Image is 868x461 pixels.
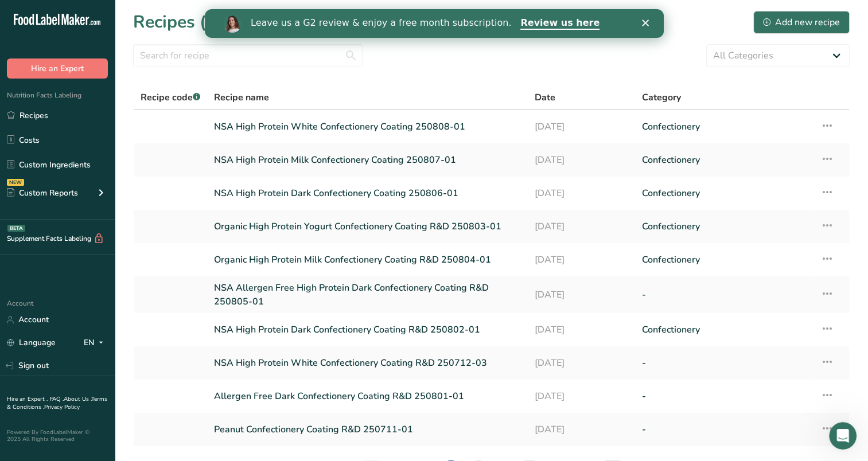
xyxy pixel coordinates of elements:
[214,214,521,239] a: Organic High Protein Yogurt Confectionery Coating R&D 250803-01
[642,91,681,104] span: Category
[214,318,521,342] a: NSA High Protein Dark Confectionery Coating R&D 250802-01
[535,148,628,172] a: [DATE]
[214,115,521,139] a: NSA High Protein White Confectionery Coating 250808-01
[214,148,521,172] a: NSA High Protein Milk Confectionery Coating 250807-01
[642,181,807,205] a: Confectionery
[642,351,807,375] a: -
[214,384,521,408] a: Allergen Free Dark Confectionery Coating R&D 250801-01
[535,351,628,375] a: [DATE]
[84,336,108,350] div: EN
[535,115,628,139] a: [DATE]
[133,44,363,67] input: Search for recipe
[642,148,807,172] a: Confectionery
[7,395,107,411] a: Terms & Conditions .
[535,384,628,408] a: [DATE]
[214,281,521,308] a: NSA Allergen Free High Protein Dark Confectionery Coating R&D 250805-01
[214,248,521,272] a: Organic High Protein Milk Confectionery Coating R&D 250804-01
[642,417,807,442] a: -
[7,333,56,353] a: Language
[829,422,857,450] iframe: Intercom live chat
[214,181,521,205] a: NSA High Protein Dark Confectionery Coating 250806-01
[535,318,628,342] a: [DATE]
[205,9,664,38] iframe: Intercom live chat banner
[642,281,807,308] a: -
[753,11,850,34] button: Add new recipe
[642,318,807,342] a: Confectionery
[44,403,80,411] a: Privacy Policy
[535,214,628,239] a: [DATE]
[141,91,200,104] span: Recipe code
[535,181,628,205] a: [DATE]
[763,15,840,29] div: Add new recipe
[535,281,628,308] a: [DATE]
[535,248,628,272] a: [DATE]
[642,214,807,239] a: Confectionery
[7,225,25,232] div: BETA
[7,58,108,79] button: Hire an Expert
[214,91,269,104] span: Recipe name
[642,384,807,408] a: -
[7,395,48,403] a: Hire an Expert .
[7,179,24,186] div: NEW
[642,115,807,139] a: Confectionery
[133,9,254,35] h1: Recipes (2546)
[642,248,807,272] a: Confectionery
[437,10,449,17] div: Close
[214,417,521,442] a: Peanut Confectionery Coating R&D 250711-01
[64,395,91,403] a: About Us .
[7,429,108,443] div: Powered By FoodLabelMaker © 2025 All Rights Reserved
[535,417,628,442] a: [DATE]
[50,395,64,403] a: FAQ .
[214,351,521,375] a: NSA High Protein White Confectionery Coating R&D 250712-03
[535,91,555,104] span: Date
[7,187,78,199] div: Custom Reports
